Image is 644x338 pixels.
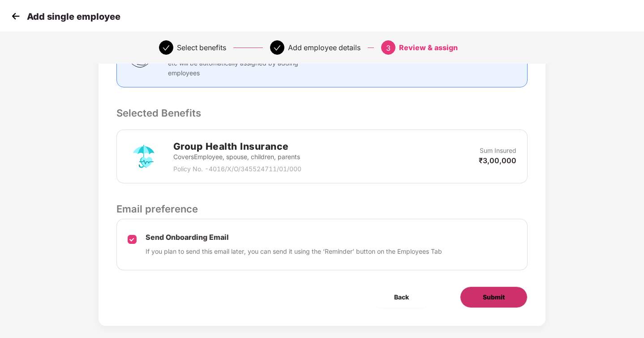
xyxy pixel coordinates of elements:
p: Add single employee [27,11,120,22]
p: Covers Employee, spouse, children, parents [173,152,301,162]
p: ₹3,00,000 [479,156,516,165]
span: Submit [483,292,505,302]
button: Submit [460,286,528,308]
p: Sum Insured [480,146,516,156]
p: Selected Benefits [116,105,528,121]
img: svg+xml;base64,PHN2ZyB4bWxucz0iaHR0cDovL3d3dy53My5vcmcvMjAwMC9zdmciIHdpZHRoPSIzMCIgaGVpZ2h0PSIzMC... [9,9,22,23]
p: Email preference [116,201,528,217]
span: check [274,44,281,52]
div: Select benefits [177,40,226,55]
span: 3 [386,43,391,52]
div: Add employee details [288,40,361,55]
span: check [163,44,170,52]
button: Back [372,286,431,308]
p: Send Onboarding Email [146,233,442,242]
span: Back [394,292,409,302]
p: If you plan to send this email later, you can send it using the ‘Reminder’ button on the Employee... [146,247,442,256]
p: Policy No. - 4016/X/O/345524711/01/000 [173,164,301,174]
h2: Group Health Insurance [173,139,301,154]
img: svg+xml;base64,PHN2ZyB4bWxucz0iaHR0cDovL3d3dy53My5vcmcvMjAwMC9zdmciIHdpZHRoPSI3MiIgaGVpZ2h0PSI3Mi... [128,140,160,173]
div: Review & assign [399,40,458,55]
